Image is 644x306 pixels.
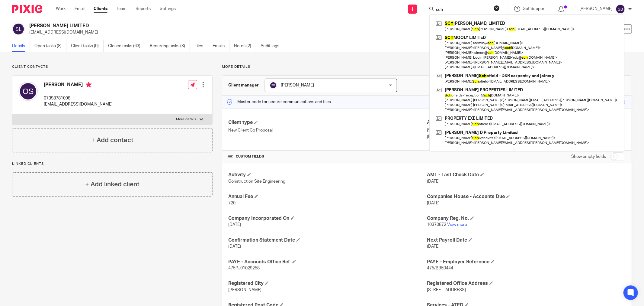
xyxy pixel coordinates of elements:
h4: Address [427,119,626,126]
h4: Activity [228,172,427,178]
a: Notes (2) [234,40,256,52]
h4: AML - Last Check Date [427,172,626,178]
span: [PERSON_NAME] [281,83,314,87]
a: Closed tasks (63) [108,40,145,52]
p: Client contacts [12,64,213,69]
h4: Confirmation Statement Date [228,237,427,243]
a: Emails [213,40,229,52]
p: More details [176,117,197,122]
span: [DATE] [427,244,440,249]
a: Work [56,6,66,12]
img: svg%3E [18,82,38,101]
p: New Client Go Proposal [228,127,427,133]
a: Files [194,40,208,52]
span: [DATE] [427,179,440,184]
span: [STREET_ADDRESS] [427,288,466,292]
h4: Companies House - Accounts Due [427,194,626,200]
h4: Next Payroll Date [427,237,626,243]
input: Search [435,7,490,13]
label: Show empty fields [571,154,606,160]
h4: CUSTOM FIELDS [228,154,427,159]
a: Reports [136,6,151,12]
h3: Client manager [228,82,259,88]
h4: Registered City [228,280,427,287]
p: [STREET_ADDRESS] [427,127,626,133]
h4: PAYE - Accounts Office Ref. [228,259,427,265]
p: [EMAIL_ADDRESS][DOMAIN_NAME] [44,101,113,107]
a: Open tasks (8) [34,40,66,52]
h4: + Add contact [91,135,133,145]
a: Audit logs [261,40,284,52]
a: Client tasks (0) [71,40,104,52]
p: 07398781098 [44,95,113,101]
img: svg%3E [270,82,277,89]
p: [EMAIL_ADDRESS][DOMAIN_NAME] [29,29,550,35]
h4: PAYE - Employer Reference [427,259,626,265]
h4: Registered Office Address [427,280,626,287]
img: svg%3E [12,23,25,35]
a: View more [447,223,467,227]
span: [DATE] [228,223,241,227]
img: svg%3E [616,4,625,14]
span: Construction Site Engineering [228,179,285,184]
a: Settings [160,6,176,12]
span: 720 [228,201,235,205]
img: Pixie [12,5,42,13]
span: 475PJ01029258 [228,266,260,270]
a: Details [12,40,30,52]
h4: Company Incorporated On [228,215,427,222]
h4: Company Reg. No. [427,215,626,222]
p: Linked clients [12,161,213,166]
a: Team [117,6,127,12]
p: Master code for secure communications and files [227,99,331,105]
a: Clients [94,6,107,12]
i: Primary [86,82,92,88]
span: 10370872 [427,223,446,227]
p: [PERSON_NAME] [579,6,613,12]
span: [DATE] [228,244,241,249]
span: 475/BB50444 [427,266,453,270]
a: Recurring tasks (3) [150,40,190,52]
p: [PERSON_NAME], BH15 2ES [427,134,626,140]
span: [PERSON_NAME] [228,288,261,292]
button: Clear [494,5,500,11]
h4: + Add linked client [85,180,139,189]
h4: Client type [228,119,427,126]
p: More details [222,64,632,69]
span: Get Support [523,7,546,11]
h4: Annual Fee [228,194,427,200]
a: Email [75,6,85,12]
h4: [PERSON_NAME] [44,82,113,89]
span: [DATE] [427,201,440,205]
h2: [PERSON_NAME] LIMITED [29,23,446,29]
